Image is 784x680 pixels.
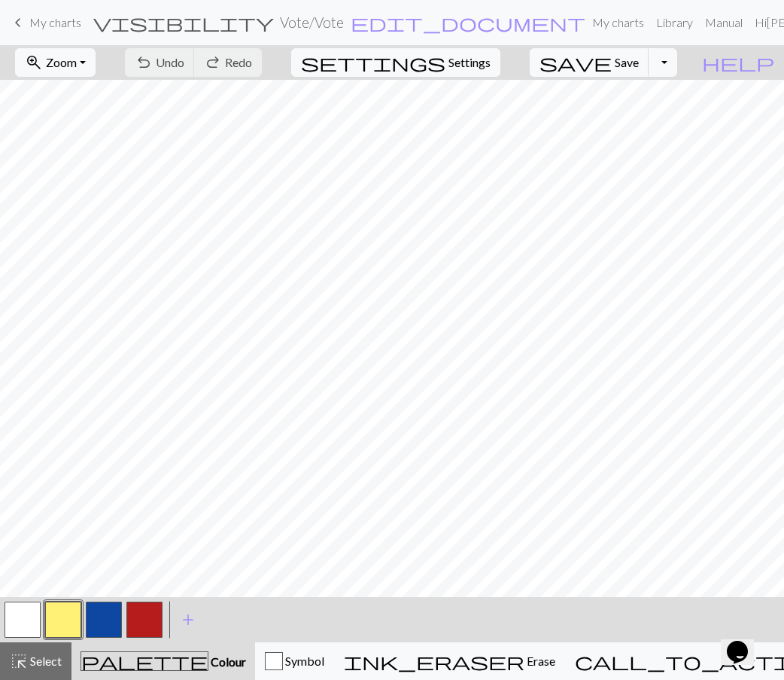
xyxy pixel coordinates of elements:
[28,654,62,668] span: Select
[93,12,274,33] span: visibility
[448,53,491,72] span: Settings
[615,55,639,69] span: Save
[530,48,649,77] button: Save
[586,8,650,38] a: My charts
[524,654,555,668] span: Erase
[10,651,28,672] span: highlight_alt
[9,10,81,35] a: My charts
[15,48,96,77] button: Zoom
[291,48,500,77] button: SettingsSettings
[650,8,699,38] a: Library
[179,609,197,630] span: add
[283,654,324,668] span: Symbol
[9,12,27,33] span: keyboard_arrow_left
[81,651,208,672] span: palette
[699,8,749,38] a: Manual
[301,52,445,73] span: settings
[301,53,445,72] i: Settings
[280,14,344,31] h2: Vote / Vote
[721,620,769,665] iframe: chat widget
[351,12,585,33] span: edit_document
[46,55,77,69] span: Zoom
[71,642,255,680] button: Colour
[344,651,524,672] span: ink_eraser
[539,52,612,73] span: save
[29,15,81,29] span: My charts
[255,642,334,680] button: Symbol
[25,52,43,73] span: zoom_in
[702,52,774,73] span: help
[208,654,246,669] span: Colour
[334,642,565,680] button: Erase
